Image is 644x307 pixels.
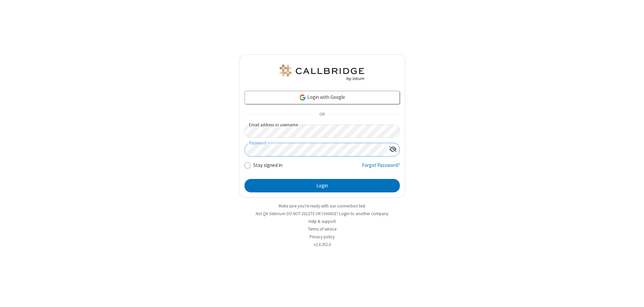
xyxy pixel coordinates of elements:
img: google-icon.png [299,94,306,101]
div: Show password [386,143,399,156]
img: QA Selenium DO NOT DELETE OR CHANGE [278,65,366,81]
span: OR [317,110,327,119]
li: v2.6.352.4 [239,241,405,248]
input: Password [245,143,386,156]
a: Privacy policy [310,234,335,240]
a: Make sure you're ready with our connection test [279,203,365,209]
a: Forgot Password? [362,162,400,174]
button: Login to another company [339,210,388,217]
input: Email address or username [245,125,400,138]
li: Not QA Selenium DO NOT DELETE OR CHANGE? [239,210,405,217]
a: Terms of service [308,226,336,232]
button: Login [245,179,400,192]
a: Help & support [309,219,336,224]
a: Login with Google [245,91,400,104]
label: Stay signed in [253,162,282,169]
